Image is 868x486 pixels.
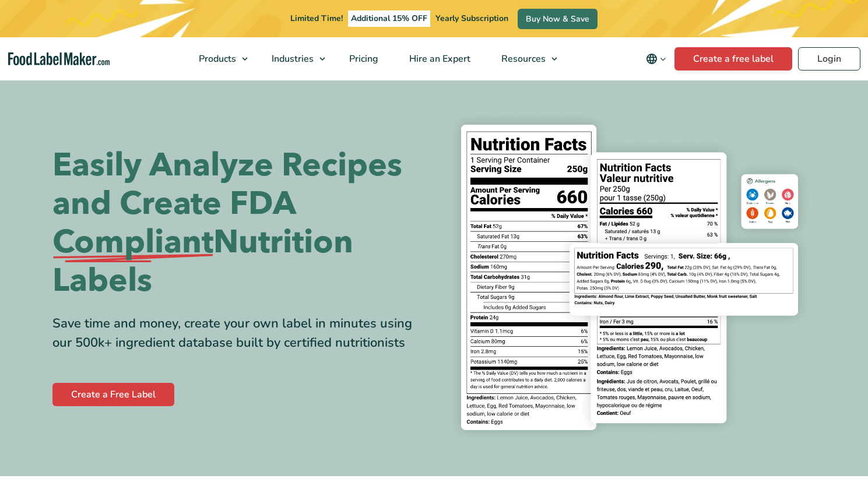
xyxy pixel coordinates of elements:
[334,37,391,80] a: Pricing
[52,223,213,262] span: Compliant
[638,47,674,71] button: Change language
[518,9,598,29] a: Buy Now & Save
[52,383,174,406] a: Create a Free Label
[674,47,792,71] a: Create a free label
[256,37,331,80] a: Industries
[348,10,430,27] span: Additional 15% OFF
[486,37,563,80] a: Resources
[394,37,483,80] a: Hire an Expert
[52,314,426,353] div: Save time and money, create your own label in minutes using our 500k+ ingredient database built b...
[435,13,508,24] span: Yearly Subscription
[52,146,426,300] h1: Easily Analyze Recipes and Create FDA Nutrition Labels
[346,52,379,65] span: Pricing
[290,13,343,24] span: Limited Time!
[406,52,472,65] span: Hire an Expert
[798,47,860,71] a: Login
[8,52,110,66] a: Food Label Maker homepage
[195,52,237,65] span: Products
[268,52,315,65] span: Industries
[498,52,547,65] span: Resources
[184,37,254,80] a: Products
